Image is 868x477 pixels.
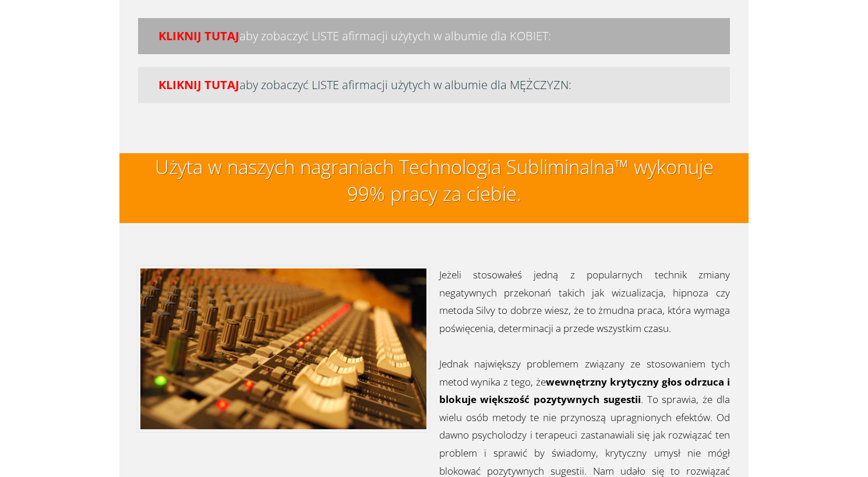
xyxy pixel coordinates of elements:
h4: aby zobaczyć LISTE afirmacji użytych w albumie dla KOBIET: [148,28,720,44]
img: afirmacje-mixing-board [140,268,426,429]
span: KLIKNIJ TUTAJ [158,28,239,44]
h4: aby zobaczyć LISTE afirmacji użytych w albumie dla MĘŻCZYZN: [148,77,720,93]
strong: wewnętrzny krytyczny głos odrzuca i blokuje większość pozytywnych sugestii [439,375,731,407]
span: KLIKNIJ TUTAJ [158,77,239,93]
h2: Użyta w naszych nagraniach Technologia Subliminalna™ wykonuje 99% pracy za ciebie. [138,154,730,219]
